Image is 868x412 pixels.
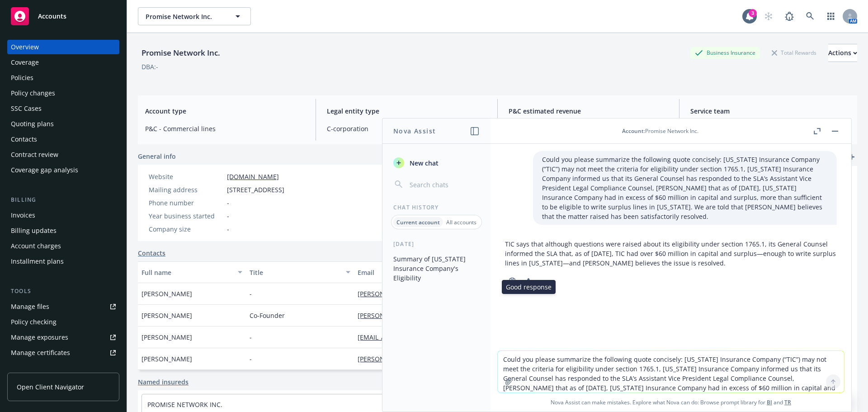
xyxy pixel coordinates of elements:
[11,86,55,100] div: Policy changes
[358,333,471,341] a: [EMAIL_ADDRESS][DOMAIN_NAME]
[11,132,37,147] div: Contacts
[828,44,857,62] button: Actions
[382,240,491,248] div: [DATE]
[11,346,70,360] div: Manage certificates
[11,147,58,162] div: Contract review
[408,158,439,168] span: New chat
[250,289,252,298] span: -
[393,126,436,136] h1: Nova Assist
[11,71,33,85] div: Policies
[7,299,119,314] a: Manage files
[7,239,119,253] a: Account charges
[690,47,760,58] div: Business Insurance
[11,361,57,375] div: Manage claims
[327,106,486,116] span: Legal entity type
[822,7,840,25] a: Switch app
[11,117,54,131] div: Quoting plans
[146,12,224,21] span: Promise Network Inc.
[11,55,39,70] div: Coverage
[138,377,189,387] a: Named insureds
[149,198,223,208] div: Phone number
[358,355,521,363] a: [PERSON_NAME][EMAIL_ADDRESS][DOMAIN_NAME]
[7,101,119,116] a: SSC Cases
[7,330,119,345] a: Manage exposures
[11,299,49,314] div: Manage files
[7,163,119,177] a: Coverage gap analysis
[11,208,35,223] div: Invoices
[246,261,354,283] button: Title
[11,330,68,345] div: Manage exposures
[250,332,252,342] span: -
[327,124,486,133] span: C-corporation
[354,261,534,283] button: Email
[494,393,848,412] span: Nova Assist can make mistakes. Explore what Nova can do: Browse prompt library for and
[396,218,440,226] p: Current account
[11,254,64,269] div: Installment plans
[508,277,516,285] svg: Copy to clipboard
[780,7,798,25] a: Report a Bug
[142,354,192,364] span: [PERSON_NAME]
[149,172,223,181] div: Website
[7,55,119,70] a: Coverage
[506,282,552,292] p: Good response
[142,289,192,298] span: [PERSON_NAME]
[622,127,644,135] span: Account
[784,398,791,406] a: TR
[7,195,119,204] div: Billing
[149,211,223,221] div: Year business started
[767,398,772,406] a: BI
[505,239,837,268] p: TIC says that although questions were raised about its eligibility under section 1765.1, its Gene...
[759,7,778,25] a: Start snowing
[7,147,119,162] a: Contract review
[7,287,119,296] div: Tools
[145,106,305,116] span: Account type
[7,223,119,238] a: Billing updates
[250,268,340,277] div: Title
[749,9,757,17] div: 3
[509,106,668,116] span: P&C estimated revenue
[227,211,229,221] span: -
[358,311,521,320] a: [PERSON_NAME][EMAIL_ADDRESS][DOMAIN_NAME]
[11,239,61,253] div: Account charges
[7,71,119,85] a: Policies
[138,152,176,161] span: General info
[690,106,850,116] span: Service team
[227,224,229,234] span: -
[145,124,305,133] span: P&C - Commercial lines
[17,382,84,392] span: Open Client Navigator
[11,40,39,54] div: Overview
[11,315,57,329] div: Policy checking
[7,208,119,223] a: Invoices
[11,223,57,238] div: Billing updates
[149,224,223,234] div: Company size
[227,172,279,181] a: [DOMAIN_NAME]
[149,185,223,194] div: Mailing address
[38,13,66,20] span: Accounts
[7,346,119,360] a: Manage certificates
[7,315,119,329] a: Policy checking
[382,204,491,211] div: Chat History
[147,400,222,409] a: PROMISE NETWORK INC.
[390,155,483,171] button: New chat
[7,86,119,100] a: Policy changes
[408,178,480,191] input: Search chats
[11,101,42,116] div: SSC Cases
[142,62,158,71] div: DBA: -
[7,117,119,131] a: Quoting plans
[846,152,857,162] a: add
[142,311,192,320] span: [PERSON_NAME]
[358,289,521,298] a: [PERSON_NAME][EMAIL_ADDRESS][DOMAIN_NAME]
[358,268,520,277] div: Email
[227,198,229,208] span: -
[622,127,698,135] div: : Promise Network Inc.
[142,268,232,277] div: Full name
[227,185,284,194] span: [STREET_ADDRESS]
[7,4,119,29] a: Accounts
[542,155,828,221] p: Could you please summarize the following quote concisely: [US_STATE] Insurance Company (“TIC”) ma...
[138,261,246,283] button: Full name
[138,47,224,59] div: Promise Network Inc.
[7,254,119,269] a: Installment plans
[7,132,119,147] a: Contacts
